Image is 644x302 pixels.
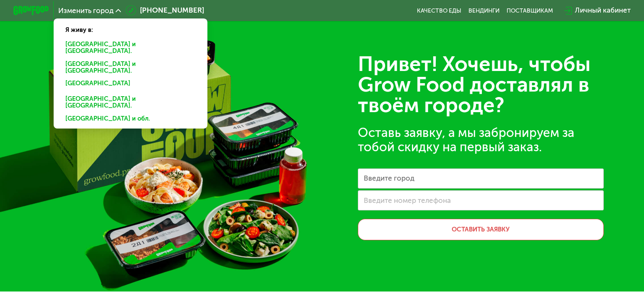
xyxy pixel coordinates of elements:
div: [GEOGRAPHIC_DATA] и обл. [59,113,202,127]
div: поставщикам [507,7,553,14]
label: Введите город [364,176,414,181]
div: Личный кабинет [575,5,631,16]
div: [GEOGRAPHIC_DATA] и [GEOGRAPHIC_DATA]. [59,93,199,112]
div: Привет! Хочешь, чтобы Grow Food доставлял в твоём городе? [358,54,604,116]
div: [GEOGRAPHIC_DATA] и [GEOGRAPHIC_DATA]. [59,58,199,77]
div: [GEOGRAPHIC_DATA] и [GEOGRAPHIC_DATA]. [59,38,202,57]
div: Я живу в: [59,18,202,34]
a: [PHONE_NUMBER] [126,5,204,16]
span: Изменить город [58,7,114,14]
button: Оставить заявку [358,219,604,240]
a: Вендинги [468,7,499,14]
div: [GEOGRAPHIC_DATA] [59,78,202,92]
div: Оставь заявку, а мы забронируем за тобой скидку на первый заказ. [358,126,604,154]
a: Качество еды [417,7,461,14]
label: Введите номер телефона [364,198,451,203]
